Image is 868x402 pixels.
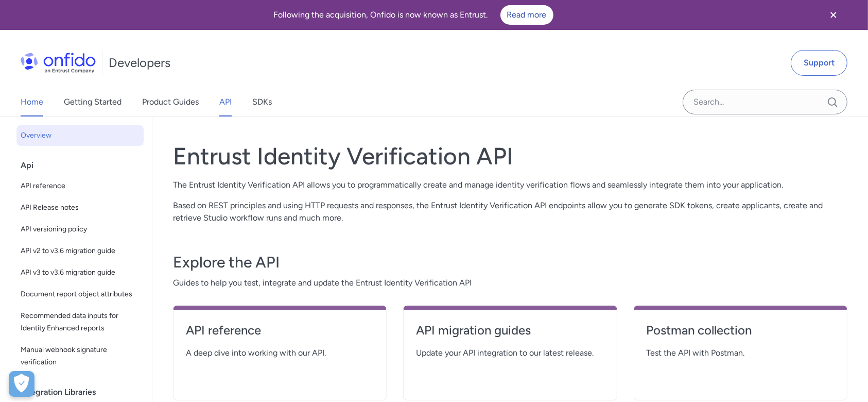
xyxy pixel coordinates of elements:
a: Document report object attributes [16,284,144,305]
h1: Entrust Identity Verification API [173,142,847,171]
svg: Close banner [827,9,840,21]
span: Overview [21,129,140,142]
a: Overview [16,125,144,146]
span: A deep dive into working with our API. [186,347,374,359]
span: API versioning policy [21,223,140,236]
span: API reference [21,180,140,192]
h4: API reference [186,322,374,339]
button: Open Preferences [9,371,34,397]
a: Read more [500,5,553,25]
button: Close banner [814,2,853,28]
h3: Explore the API [173,252,847,273]
a: API versioning policy [16,219,144,240]
a: Product Guides [142,88,199,116]
h4: Postman collection [647,322,835,339]
a: API migration guides [416,322,604,347]
div: Cookie Preferences [9,371,34,397]
span: Manual webhook signature verification [21,344,140,368]
div: Api [21,155,148,176]
span: API Release notes [21,202,140,214]
input: Onfido search input field [683,90,847,114]
a: API v3 to v3.6 migration guide [16,262,144,283]
span: API v2 to v3.6 migration guide [21,245,140,257]
a: Postman collection [647,322,835,347]
a: API v2 to v3.6 migration guide [16,241,144,261]
a: Home [21,88,43,116]
a: API reference [186,322,374,347]
h1: Developers [109,55,170,71]
h4: API migration guides [416,322,604,339]
p: The Entrust Identity Verification API allows you to programmatically create and manage identity v... [173,179,847,191]
span: Document report object attributes [21,288,140,300]
span: API v3 to v3.6 migration guide [21,266,140,279]
a: Support [791,50,847,76]
a: Recommended data inputs for Identity Enhanced reports [16,306,144,339]
p: Based on REST principles and using HTTP requests and responses, the Entrust Identity Verification... [173,199,847,224]
span: Test the API with Postman. [647,347,835,359]
span: Guides to help you test, integrate and update the Entrust Identity Verification API [173,277,847,289]
a: API Release notes [16,197,144,218]
a: SDKs [252,88,272,116]
div: Following the acquisition, Onfido is now known as Entrust. [12,5,814,25]
span: Update your API integration to our latest release. [416,347,604,359]
a: Getting Started [64,88,121,116]
a: Manual webhook signature verification [16,340,144,373]
a: API [219,88,232,116]
span: Recommended data inputs for Identity Enhanced reports [21,310,140,334]
a: API reference [16,176,144,196]
img: Onfido Logo [21,53,96,73]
